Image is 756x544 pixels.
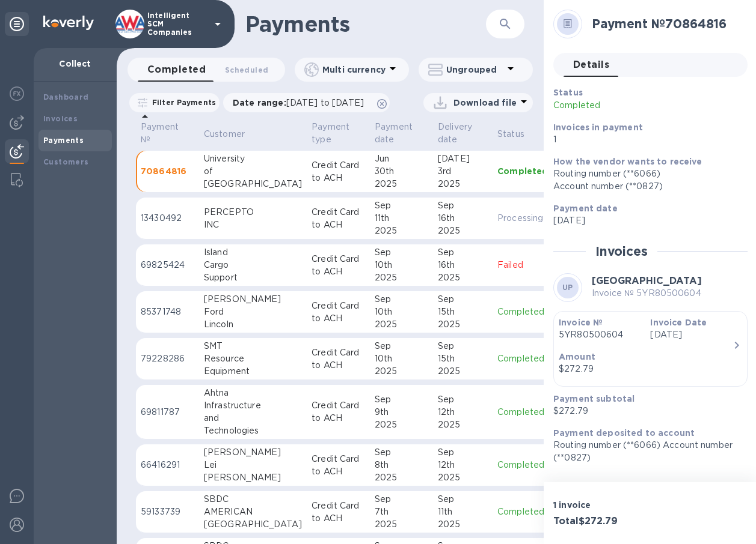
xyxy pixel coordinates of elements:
p: Completed [497,165,558,177]
h3: Total $272.79 [553,516,645,527]
p: Credit Card to ACH [312,159,365,184]
div: 2025 [438,225,488,237]
h2: Payment № 70864816 [592,16,738,31]
div: Sep [438,340,488,352]
div: 2025 [438,518,488,531]
div: Sep [375,293,428,306]
p: Collect [43,58,107,70]
div: 11th [375,212,428,225]
p: Failed [497,259,558,271]
span: Payment date [375,121,428,146]
p: Invoice № 5YR80500604 [592,287,702,300]
span: Scheduled [225,64,268,76]
button: Invoice №5YR80500604Invoice Date[DATE]Amount$272.79 [553,311,748,387]
div: 8th [375,459,428,471]
p: Status [497,128,524,141]
p: 5YR80500604 [559,328,641,341]
div: Sep [438,246,488,259]
div: Sep [438,393,488,406]
div: 15th [438,352,488,365]
p: Payment type [312,121,349,146]
p: 85371748 [141,306,194,318]
div: 9th [375,406,428,419]
b: Payment date [553,204,618,213]
p: Completed [497,459,558,471]
div: Sep [438,446,488,459]
b: How the vendor wants to receive [553,157,702,166]
div: $272.79 [559,363,733,375]
div: Technologies [204,425,302,437]
div: PERCEPTO [204,206,302,219]
img: Logo [43,16,94,30]
p: Customer [204,128,245,141]
p: 70864816 [141,165,194,177]
div: Support [204,271,302,284]
p: Download file [453,97,517,109]
p: Credit Card to ACH [312,300,365,325]
p: 13430492 [141,212,194,225]
p: 66416291 [141,459,194,471]
div: 7th [375,506,428,518]
div: 2025 [438,178,488,190]
p: Completed [497,506,558,518]
div: Resource [204,352,302,365]
div: 10th [375,259,428,271]
div: [DATE] [438,153,488,165]
p: Date range : [233,97,370,109]
b: Invoices [43,114,78,123]
div: 2025 [438,471,488,484]
p: 69825424 [141,259,194,271]
div: 2025 [375,178,428,190]
p: 79228286 [141,352,194,365]
div: 16th [438,212,488,225]
b: Payments [43,136,84,145]
div: Sep [438,199,488,212]
div: Equipment [204,365,302,378]
div: Sep [375,446,428,459]
div: 3rd [438,165,488,178]
p: Completed [497,352,558,365]
p: [DATE] [650,328,732,341]
span: Customer [204,128,260,141]
div: University [204,153,302,165]
p: 1 invoice [553,499,645,511]
p: 1 [553,133,738,146]
div: Island [204,246,302,259]
div: 11th [438,506,488,518]
div: 12th [438,406,488,419]
div: 2025 [375,365,428,378]
div: Lei [204,459,302,471]
div: 15th [438,306,488,318]
p: Credit Card to ACH [312,206,365,231]
p: Credit Card to ACH [312,500,365,525]
div: Infrastructure [204,399,302,412]
div: Sep [438,293,488,306]
div: Account number (**0827) [553,180,738,193]
p: Filter Payments [147,97,216,107]
div: 10th [375,306,428,318]
p: Ungrouped [446,64,503,76]
div: Lincoln [204,318,302,331]
span: Details [573,56,609,73]
p: Routing number (**6066) Account number (**0827) [553,439,738,464]
p: Credit Card to ACH [312,253,365,278]
div: 12th [438,459,488,471]
p: Completed [553,99,677,112]
div: Sep [375,493,428,506]
div: 2025 [375,225,428,237]
div: 2025 [375,419,428,431]
div: 2025 [375,271,428,284]
div: INC [204,219,302,231]
b: Status [553,88,583,97]
b: Payment subtotal [553,394,635,403]
b: UP [562,283,573,292]
div: SMT [204,340,302,352]
p: Processing [497,212,543,225]
p: Payment date [375,121,413,146]
div: Sep [375,340,428,352]
div: Sep [375,246,428,259]
div: Sep [438,493,488,506]
p: Multi currency [322,64,386,76]
p: Completed [497,306,558,318]
div: Date range:[DATE] to [DATE] [223,93,390,112]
